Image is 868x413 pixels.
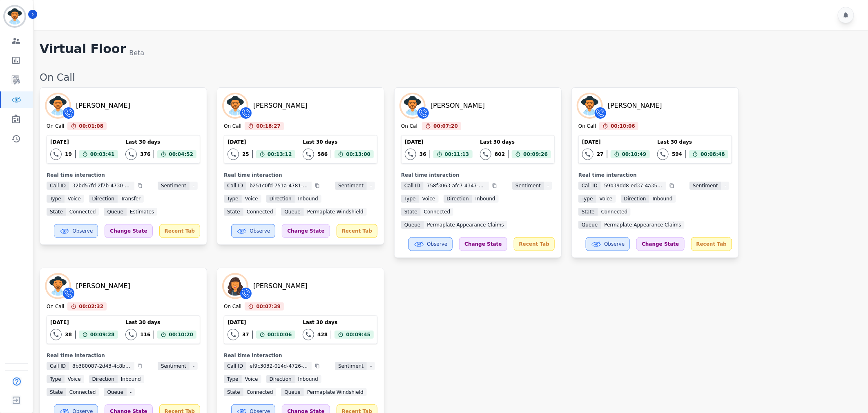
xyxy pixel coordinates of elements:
div: On Call [224,123,241,130]
span: connected [421,208,454,216]
span: 00:09:28 [90,331,115,339]
span: Call ID [401,182,424,190]
div: 25 [242,151,249,158]
span: - [367,182,375,190]
img: Bordered avatar [5,7,25,26]
span: voice [242,195,261,203]
span: connected [243,388,277,396]
div: 594 [672,151,682,158]
span: Direction [621,195,649,203]
span: Sentiment [512,182,544,190]
img: Avatar [47,94,69,117]
span: 00:04:52 [169,150,193,158]
span: Call ID [224,362,246,370]
div: [PERSON_NAME] [253,101,308,111]
span: ef9c3032-014d-4726-8fda-2fcb8d693902 [246,362,312,370]
div: 586 [317,151,328,158]
span: Direction [444,195,472,203]
span: inbound [472,195,499,203]
span: Sentiment [335,182,367,190]
span: - [127,388,135,396]
span: Direction [266,195,295,203]
span: Direction [89,195,118,203]
span: State [578,208,598,216]
div: Real time interaction [47,352,200,359]
span: 00:07:39 [256,302,281,311]
div: 37 [242,331,249,338]
div: 116 [140,331,150,338]
span: Queue [281,208,303,216]
span: Observe [72,228,93,234]
div: Last 30 days [125,319,196,326]
img: Avatar [224,94,247,117]
span: Type [578,195,596,203]
span: 00:10:06 [268,331,292,339]
span: - [190,362,198,370]
button: Observe [586,237,630,251]
div: 36 [419,151,426,158]
span: inbound [118,375,144,383]
span: 00:09:45 [346,331,370,339]
span: 00:07:20 [433,122,458,130]
div: Beta [129,48,144,58]
div: [DATE] [50,139,118,145]
span: Observe [604,241,625,247]
div: [DATE] [228,319,295,326]
div: [PERSON_NAME] [76,281,130,291]
button: Observe [54,224,98,238]
span: Type [47,375,65,383]
span: Call ID [47,182,69,190]
span: State [47,388,66,396]
span: Queue [401,221,424,229]
span: b251c0fd-751a-4781-8959-5c491bb932e4 [246,182,312,190]
span: Permaplate Windshield [304,208,367,216]
span: Sentiment [335,362,367,370]
span: voice [65,195,84,203]
span: Call ID [578,182,601,190]
span: State [47,208,66,216]
span: connected [598,208,631,216]
img: Avatar [401,94,424,117]
span: State [401,208,421,216]
span: 00:02:32 [79,302,103,311]
span: Permaplate Appearance Claims [424,221,507,229]
span: 00:01:08 [79,122,103,130]
span: Type [224,375,242,383]
div: Last 30 days [303,139,374,145]
span: 00:18:27 [256,122,281,130]
span: inbound [295,195,321,203]
span: voice [65,375,84,383]
button: Observe [408,237,453,251]
div: 19 [65,151,72,158]
span: 32bd57fd-2f7b-4730-aa1f-dd78aaf59c0e [69,182,134,190]
span: connected [66,208,99,216]
h1: Virtual Floor [40,42,126,58]
span: State [224,208,243,216]
span: - [544,182,552,190]
span: 758f3063-afc7-4347-8fb9-18e3e0b2089e [424,182,489,190]
button: Observe [231,224,275,238]
span: connected [66,388,99,396]
span: Queue [281,388,303,396]
div: [PERSON_NAME] [76,101,130,111]
div: Real time interaction [224,352,377,359]
div: Recent Tab [159,224,200,238]
span: 00:13:00 [346,150,370,158]
div: Recent Tab [691,237,732,251]
div: Real time interaction [47,172,200,178]
div: Real time interaction [401,172,555,178]
span: State [224,388,243,396]
div: Recent Tab [337,224,377,238]
div: Last 30 days [657,139,728,145]
div: [DATE] [582,139,649,145]
div: [PERSON_NAME] [253,281,308,291]
span: voice [419,195,439,203]
div: On Call [40,71,860,84]
span: Sentiment [158,182,190,190]
div: [DATE] [228,139,295,145]
div: On Call [47,123,64,130]
span: 59b39dd8-ed37-4a35-b489-301d64fe5188 [601,182,666,190]
div: [DATE] [405,139,472,145]
div: [PERSON_NAME] [431,101,485,111]
span: voice [596,195,616,203]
